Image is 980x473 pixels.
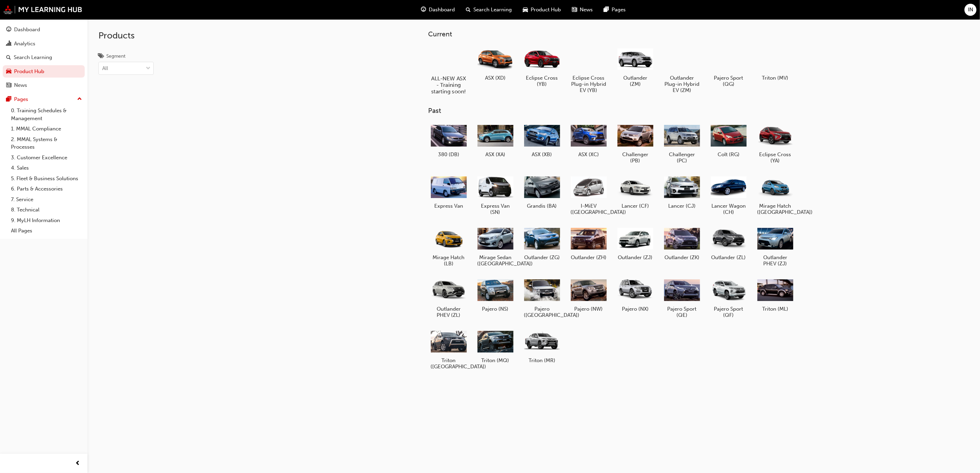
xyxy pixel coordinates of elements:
h5: Outlander Plug-in Hybrid EV (ZM) [664,75,700,93]
a: Outlander (ZG) [521,223,563,263]
a: Eclipse Cross Plug-in Hybrid EV (YB) [568,44,609,96]
span: news-icon [572,5,577,14]
a: Pajero Sport (QE) [661,275,702,321]
a: 4. Sales [8,163,85,173]
a: Search Learning [3,51,85,64]
img: mmal [3,5,82,14]
a: Challenger (PB) [615,120,656,166]
h3: Current [428,30,818,38]
a: Outlander (ZM) [615,44,656,90]
a: guage-iconDashboard [416,3,461,17]
a: ASX (XC) [568,120,609,160]
a: search-iconSearch Learning [461,3,518,17]
a: pages-iconPages [599,3,631,17]
a: Eclipse Cross (YB) [521,44,563,90]
a: Pajero Sport (QG) [708,44,749,90]
a: news-iconNews [567,3,599,17]
h5: Outlander PHEV (ZJ) [757,254,793,267]
h5: Eclipse Cross (YB) [524,75,560,87]
a: Colt (RG) [708,120,749,160]
h5: Challenger (PC) [664,151,700,164]
h5: ASX (XB) [524,151,560,158]
a: Challenger (PC) [661,120,702,166]
span: guage-icon [6,27,11,33]
a: 9. MyLH Information [8,215,85,226]
span: Search Learning [474,6,512,14]
h2: Products [98,30,154,41]
a: car-iconProduct Hub [518,3,567,17]
a: 6. Parts & Accessories [8,184,85,194]
span: pages-icon [6,96,11,103]
h5: Pajero ([GEOGRAPHIC_DATA]) [524,306,560,318]
h5: Outlander (ZM) [617,75,653,87]
h5: Triton (MV) [757,75,793,81]
a: 380 (DB) [428,120,469,160]
a: Pajero (NX) [615,275,656,315]
div: Segment [106,53,126,60]
h5: ASX (XA) [477,151,513,158]
h5: Lancer Wagon (CH) [711,203,747,215]
h5: Triton (ML) [757,306,793,312]
h5: Express Van [431,203,467,209]
h5: Triton ([GEOGRAPHIC_DATA]) [431,357,467,370]
span: News [580,6,593,14]
span: search-icon [6,55,11,61]
a: 3. Customer Excellence [8,152,85,163]
h5: Pajero Sport (QE) [664,306,700,318]
a: Outlander PHEV (ZL) [428,275,469,321]
a: 1. MMAL Compliance [8,124,85,134]
a: Outlander PHEV (ZJ) [755,223,796,269]
span: car-icon [523,5,528,14]
a: Lancer (CF) [615,172,656,212]
h5: Mirage Hatch (LB) [431,254,467,267]
h5: Express Van (SN) [477,203,513,215]
h3: Past [428,107,818,115]
a: Mirage Hatch ([GEOGRAPHIC_DATA]) [755,172,796,218]
button: Pages [3,93,85,106]
a: Pajero Sport (QF) [708,275,749,321]
h5: Outlander (ZH) [571,254,607,261]
a: Triton (MR) [521,326,563,366]
h5: Mirage Sedan ([GEOGRAPHIC_DATA]) [477,254,513,267]
a: Mirage Sedan ([GEOGRAPHIC_DATA]) [475,223,516,269]
span: IN [968,6,973,14]
a: Outlander Plug-in Hybrid EV (ZM) [661,44,702,96]
h5: 380 (DB) [431,151,467,158]
a: News [3,79,85,92]
span: pages-icon [604,5,609,14]
a: Pajero (NW) [568,275,609,315]
a: I-MiEV ([GEOGRAPHIC_DATA]) [568,172,609,218]
a: 2. MMAL Systems & Processes [8,134,85,152]
div: Pages [14,95,28,103]
a: Product Hub [3,65,85,78]
a: Pajero ([GEOGRAPHIC_DATA]) [521,275,563,321]
a: Triton (MV) [755,44,796,83]
button: DashboardAnalyticsSearch LearningProduct HubNews [3,22,85,93]
div: Analytics [14,40,35,48]
span: down-icon [146,64,151,73]
a: 0. Training Schedules & Management [8,105,85,124]
h5: Lancer (CJ) [664,203,700,209]
h5: Challenger (PB) [617,151,653,164]
div: Dashboard [14,26,40,34]
h5: Pajero (NW) [571,306,607,312]
a: Lancer Wagon (CH) [708,172,749,218]
h5: Triton (MR) [524,357,560,364]
a: Lancer (CJ) [661,172,702,212]
span: tags-icon [98,54,104,60]
span: Dashboard [429,6,455,14]
a: ASX (XD) [475,44,516,83]
h5: Eclipse Cross Plug-in Hybrid EV (YB) [571,75,607,93]
h5: Pajero Sport (QF) [711,306,747,318]
a: Analytics [3,37,85,50]
h5: Triton (MQ) [477,357,513,364]
a: All Pages [8,226,85,236]
h5: ASX (XD) [477,75,513,81]
h5: Pajero Sport (QG) [711,75,747,87]
a: 8. Technical [8,205,85,215]
a: 7. Service [8,194,85,205]
a: Mirage Hatch (LB) [428,223,469,269]
span: up-icon [77,95,82,104]
a: Outlander (ZJ) [615,223,656,263]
